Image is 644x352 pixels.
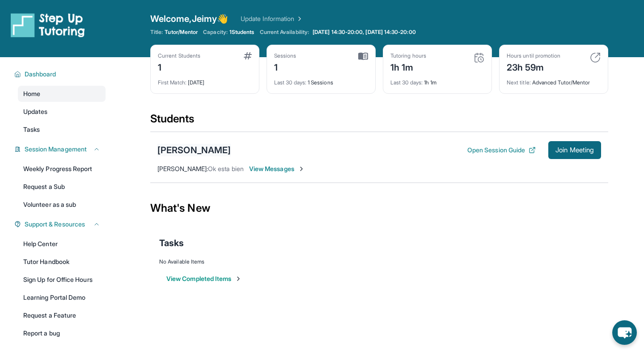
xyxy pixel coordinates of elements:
img: card [358,52,368,60]
div: 23h 59m [507,59,560,74]
span: Session Management [25,145,87,154]
span: Current Availability: [260,29,309,36]
a: Updates [18,104,106,120]
button: Support & Resources [21,220,100,229]
span: Support & Resources [25,220,85,229]
div: Students [150,112,608,131]
a: Tutor Handbook [18,254,106,270]
span: Next title : [507,79,531,86]
button: Dashboard [21,70,100,79]
div: No Available Items [159,258,599,265]
div: Sessions [274,52,297,59]
span: Last 30 days : [390,79,423,86]
div: 1 [274,59,297,74]
a: Request a Sub [18,179,106,195]
a: Request a Feature [18,307,106,323]
button: Open Session Guide [467,146,536,155]
span: Tasks [159,237,184,249]
span: First Match : [158,79,186,86]
div: Current Students [158,52,200,59]
img: logo [11,13,85,38]
div: 1h 1m [390,59,426,74]
img: card [590,52,601,63]
a: Sign Up for Office Hours [18,272,106,288]
div: Hours until promotion [507,52,560,59]
button: Join Meeting [548,141,601,159]
div: What's New [150,189,608,228]
button: chat-button [612,320,637,345]
span: Capacity: [203,29,228,36]
button: Session Management [21,145,100,154]
div: Advanced Tutor/Mentor [507,74,601,86]
img: Chevron-Right [298,165,305,172]
div: 1 [158,59,200,74]
a: Weekly Progress Report [18,161,106,177]
div: Tutoring hours [390,52,426,59]
a: Tasks [18,122,106,138]
span: Dashboard [25,70,56,79]
span: Home [23,89,40,98]
a: Update Information [241,14,303,23]
img: card [474,52,484,63]
span: Title: [150,29,163,36]
img: Chevron Right [294,14,303,23]
span: Tutor/Mentor [165,29,198,36]
a: Help Center [18,236,106,252]
span: [DATE] 14:30-20:00, [DATE] 14:30-20:00 [313,29,416,36]
span: Tasks [23,125,40,134]
span: [PERSON_NAME] : [157,165,208,172]
a: Report a bug [18,325,106,341]
img: card [244,52,252,59]
div: 1h 1m [390,74,484,86]
div: [DATE] [158,74,252,86]
span: Join Meeting [555,147,594,153]
span: Welcome, Jeimy 👋 [150,13,228,25]
span: Last 30 days : [274,79,306,86]
a: Home [18,86,106,102]
a: Volunteer as a sub [18,197,106,213]
div: [PERSON_NAME] [157,144,231,156]
button: View Completed Items [166,274,242,283]
a: [DATE] 14:30-20:00, [DATE] 14:30-20:00 [311,29,418,36]
span: Ok esta bien [208,165,244,172]
div: 1 Sessions [274,74,368,86]
a: Learning Portal Demo [18,289,106,306]
span: View Messages [249,164,305,173]
span: 1 Students [229,29,254,36]
span: Updates [23,107,48,116]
